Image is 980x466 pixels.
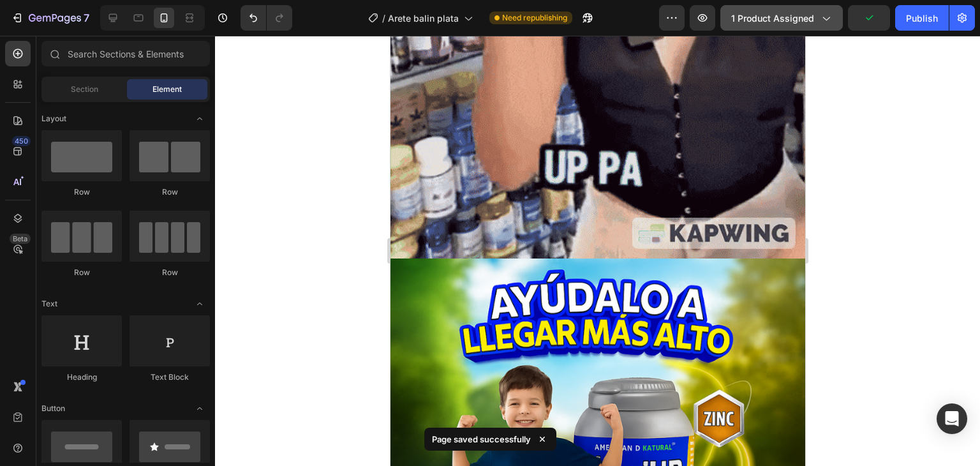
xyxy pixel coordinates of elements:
[41,403,65,414] span: Button
[432,433,531,446] p: Page saved successfully
[895,5,949,31] button: Publish
[390,36,805,466] iframe: Design area
[720,5,843,31] button: 1 product assigned
[906,11,938,25] div: Publish
[41,41,210,66] input: Search Sections & Elements
[241,5,292,31] div: Undo/Redo
[130,372,210,383] div: Text Block
[71,84,98,95] span: Section
[10,234,31,244] div: Beta
[189,398,210,419] span: Toggle open
[937,403,967,434] div: Open Intercom Messenger
[12,136,31,146] div: 450
[388,11,459,25] span: Arete balin plata
[152,84,182,95] span: Element
[41,298,57,310] span: Text
[41,372,122,383] div: Heading
[130,267,210,278] div: Row
[41,186,122,198] div: Row
[189,109,210,129] span: Toggle open
[382,11,385,25] span: /
[130,186,210,198] div: Row
[189,294,210,314] span: Toggle open
[731,11,814,25] span: 1 product assigned
[84,10,89,26] p: 7
[41,113,66,124] span: Layout
[41,267,122,278] div: Row
[5,5,95,31] button: 7
[502,12,567,24] span: Need republishing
